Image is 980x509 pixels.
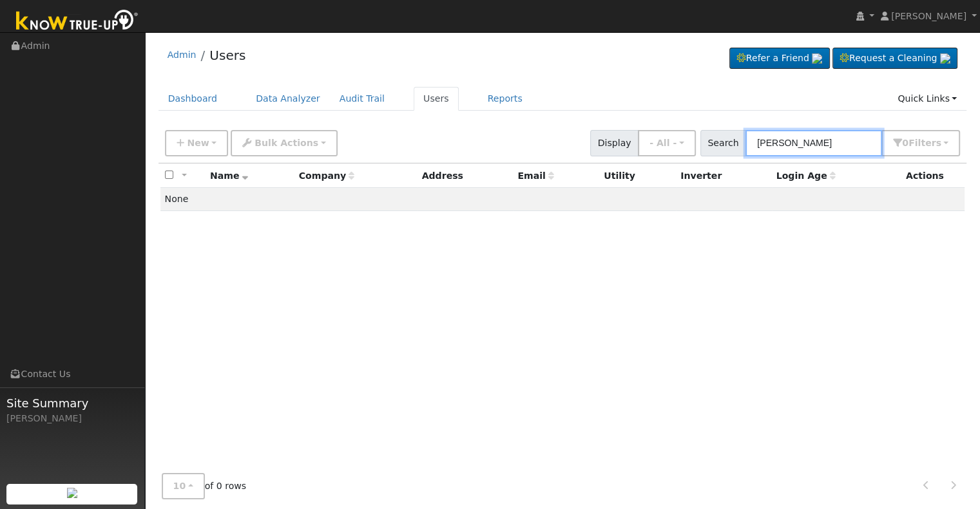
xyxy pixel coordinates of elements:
button: 10 [162,473,205,499]
img: retrieve [940,53,950,64]
span: Bulk Actions [255,138,318,148]
button: Bulk Actions [231,130,337,156]
button: New [165,130,229,156]
div: Utility [604,169,671,183]
span: New [187,138,209,148]
a: Request a Cleaning [832,48,957,69]
span: s [936,138,941,148]
span: Name [210,171,248,181]
div: Inverter [680,169,767,183]
img: Know True-Up [10,7,145,36]
span: Display [590,130,639,156]
span: Filter [908,138,941,148]
span: 10 [173,481,186,491]
button: - All - [638,130,696,156]
span: Email [517,171,553,181]
span: [PERSON_NAME] [891,11,966,21]
a: Users [414,87,459,111]
span: Company name [299,171,354,181]
div: Actions [906,169,960,183]
img: retrieve [812,53,822,64]
div: Address [422,169,509,183]
img: retrieve [67,488,77,498]
input: Search [745,130,882,156]
span: Search [700,130,746,156]
a: Users [209,48,245,63]
a: Dashboard [159,87,227,111]
a: Reports [478,87,532,111]
a: Refer a Friend [729,48,830,69]
span: Days since last login [776,171,836,181]
button: 0Filters [881,130,960,156]
div: [PERSON_NAME] [6,412,138,425]
span: of 0 rows [162,473,247,499]
a: Admin [168,50,197,60]
span: Site Summary [6,394,138,412]
a: Quick Links [888,87,966,111]
td: None [160,188,965,211]
a: Data Analyzer [246,87,330,111]
a: Audit Trail [330,87,394,111]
